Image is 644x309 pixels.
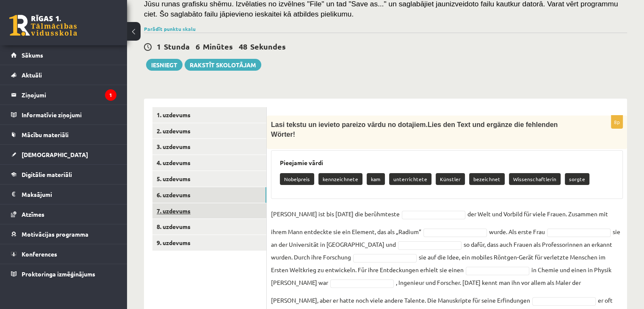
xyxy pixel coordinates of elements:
[11,165,116,184] a: Digitālie materiāli
[9,15,77,36] a: Rīgas 1. Tālmācības vidusskola
[146,59,182,71] button: Iesniegt
[565,173,589,185] p: sorgte
[152,107,266,123] a: 1. uzdevums
[11,204,116,224] a: Atzīmes
[152,123,266,139] a: 2. uzdevums
[11,65,116,85] a: Aktuāli
[152,235,266,251] a: 9. uzdevums
[271,121,428,128] span: Lasi tekstu un ievieto pareizo vārdu no dotajiem.
[22,185,116,204] legend: Maksājumi
[11,224,116,244] a: Motivācijas programma
[152,219,266,235] a: 8. uzdevums
[271,207,400,220] p: [PERSON_NAME] ist bis [DATE] die berühmteste
[11,105,116,124] a: Informatīvie ziņojumi
[144,25,196,32] a: Parādīt punktu skalu
[185,59,261,71] a: Rakstīt skolotājam
[105,89,116,101] i: 1
[436,173,465,185] p: Künstler
[280,159,614,166] h3: Pieejamie vārdi
[11,125,116,144] a: Mācību materiāli
[318,173,362,185] p: kennzeichnete
[22,270,95,278] span: Proktoringa izmēģinājums
[22,71,42,79] span: Aktuāli
[22,171,72,178] span: Digitālie materiāli
[22,105,116,124] legend: Informatīvie ziņojumi
[367,173,385,185] p: kam
[22,210,44,218] span: Atzīmes
[196,41,200,51] span: 6
[509,173,561,185] p: Wissenschaftlerin
[11,45,116,65] a: Sākums
[611,115,623,129] p: 8p
[152,203,266,219] a: 7. uzdevums
[239,41,247,51] span: 48
[152,171,266,187] a: 5. uzdevums
[152,139,266,154] a: 3. uzdevums
[157,41,161,51] span: 1
[389,173,431,185] p: unterrichtete
[22,250,57,258] span: Konferences
[164,41,190,51] span: Stunda
[11,185,116,204] a: Maksājumi
[271,276,328,289] p: [PERSON_NAME] war
[280,173,314,185] p: Nobelpreis
[22,51,43,59] span: Sākums
[152,155,266,171] a: 4. uzdevums
[22,131,69,138] span: Mācību materiāli
[469,173,505,185] p: bezeichnet
[250,41,286,51] span: Sekundes
[152,187,266,203] a: 6. uzdevums
[11,264,116,284] a: Proktoringa izmēģinājums
[11,244,116,264] a: Konferences
[22,230,88,238] span: Motivācijas programma
[22,85,116,105] legend: Ziņojumi
[11,85,116,105] a: Ziņojumi1
[203,41,233,51] span: Minūtes
[22,151,88,158] span: [DEMOGRAPHIC_DATA]
[11,145,116,164] a: [DEMOGRAPHIC_DATA]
